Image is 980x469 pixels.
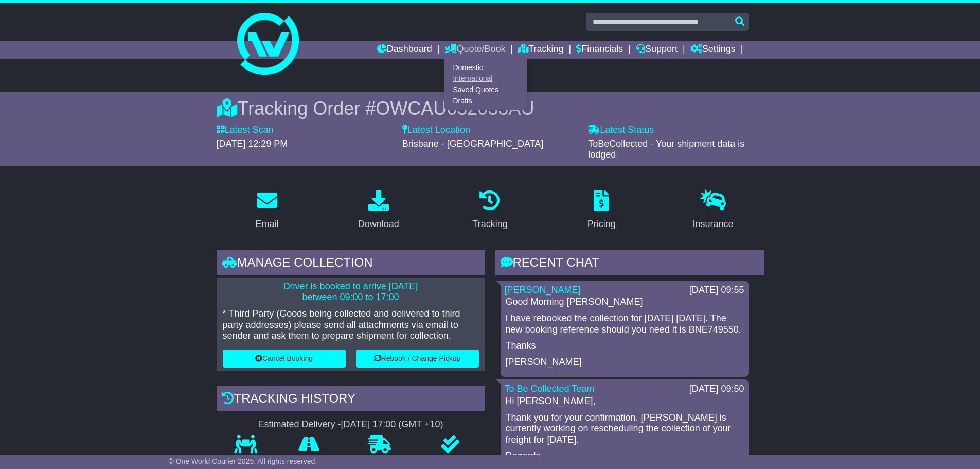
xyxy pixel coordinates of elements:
div: Tracking [472,217,507,231]
span: OWCAU632033AU [376,98,534,119]
p: I have rebooked the collection for [DATE] [DATE]. The new booking reference should you need it is... [506,313,743,335]
a: Support [636,41,678,59]
div: Quote/Book [444,59,527,110]
button: Rebook / Change Pickup [356,350,479,368]
a: Quote/Book [444,41,505,59]
div: Manage collection [217,250,485,278]
div: Estimated Delivery - [217,419,485,430]
a: Dashboard [377,41,432,59]
a: Drafts [445,95,526,107]
p: Hi [PERSON_NAME], [506,396,743,407]
a: Download [351,186,406,235]
a: Tracking [518,41,563,59]
div: [DATE] 09:55 [689,285,744,296]
span: Brisbane - [GEOGRAPHIC_DATA] [402,138,543,149]
a: Financials [576,41,623,59]
span: [DATE] 12:29 PM [217,138,288,149]
a: Domestic [445,62,526,73]
a: [PERSON_NAME] [505,285,581,295]
div: Download [358,217,399,231]
label: Latest Location [402,125,470,136]
a: Settings [690,41,736,59]
label: Latest Scan [217,125,274,136]
div: Tracking history [217,386,485,414]
a: Tracking [466,186,514,235]
label: Latest Status [588,125,654,136]
span: © One World Courier 2025. All rights reserved. [169,457,317,465]
div: Tracking Order # [217,97,764,119]
div: Pricing [587,217,616,231]
p: * Third Party (Goods being collected and delivered to third party addresses) please send all atta... [223,308,479,342]
a: Insurance [686,186,740,235]
p: Thanks [506,340,743,352]
div: [DATE] 17:00 (GMT +10) [341,419,443,430]
p: [PERSON_NAME] [506,357,743,368]
p: Driver is booked to arrive [DATE] between 09:00 to 17:00 [223,281,479,303]
span: ToBeCollected - Your shipment data is lodged [588,138,744,160]
div: Insurance [693,217,734,231]
a: To Be Collected Team [505,384,595,394]
div: RECENT CHAT [495,250,764,278]
div: [DATE] 09:50 [689,384,744,395]
a: Email [248,186,285,235]
p: Good Morning [PERSON_NAME] [506,297,743,308]
a: Pricing [581,186,622,235]
div: Email [255,217,278,231]
a: International [445,73,526,84]
p: Thank you for your confirmation. [PERSON_NAME] is currently working on rescheduling the collectio... [506,412,743,446]
button: Cancel Booking [223,350,346,368]
a: Saved Quotes [445,84,526,96]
